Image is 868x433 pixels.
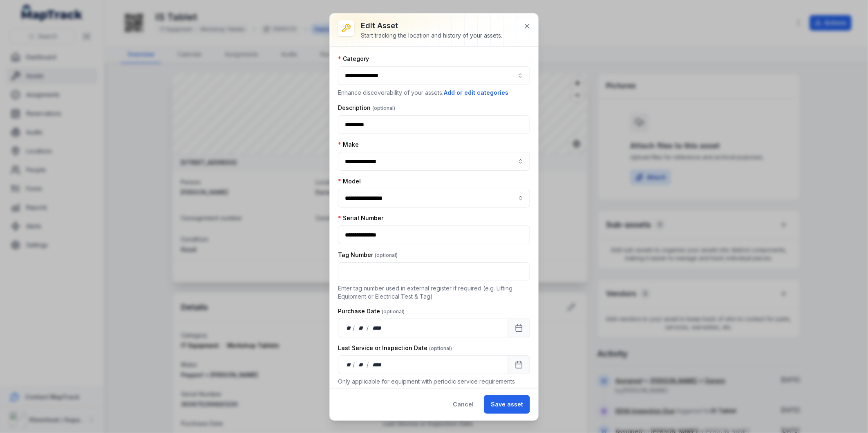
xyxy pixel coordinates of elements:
input: asset-edit:cf[8d30bdcc-ee20-45c2-b158-112416eb6043]-label [338,152,530,171]
label: Make [338,141,359,149]
button: Cancel [446,395,481,414]
label: Last Service or Inspection Date [338,344,452,352]
div: year, [369,361,385,369]
label: Purchase Date [338,307,405,315]
div: / [367,361,369,369]
div: / [353,361,356,369]
label: Category [338,55,369,63]
div: month, [356,324,367,332]
div: / [367,324,369,332]
label: Serial Number [338,214,383,222]
button: Add or edit categories [443,88,509,97]
div: Start tracking the location and history of your assets. [361,31,502,40]
button: Calendar [508,355,530,374]
input: asset-edit:cf[5827e389-34f9-4b46-9346-a02c2bfa3a05]-label [338,189,530,208]
p: Enter tag number used in external register if required (e.g. Lifting Equipment or Electrical Test... [338,284,530,301]
div: year, [369,324,385,332]
div: day, [345,361,353,369]
div: month, [356,361,367,369]
button: Save asset [484,395,530,414]
label: Model [338,177,361,185]
p: Enhance discoverability of your assets. [338,88,530,97]
h3: Edit asset [361,20,502,31]
div: day, [345,324,353,332]
button: Calendar [508,319,530,337]
label: Description [338,104,395,112]
label: Tag Number [338,251,398,259]
div: / [353,324,356,332]
p: Only applicable for equipment with periodic service requirements [338,377,530,386]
